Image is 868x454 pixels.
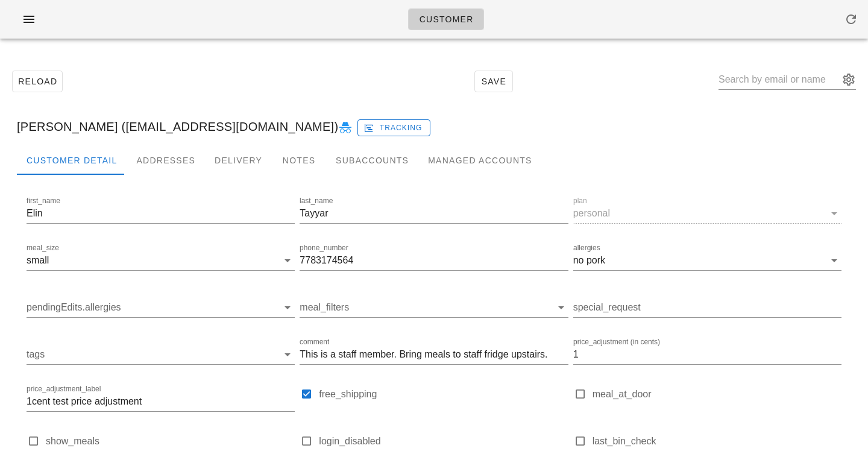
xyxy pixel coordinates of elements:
[593,435,841,447] label: last_bin_check
[573,244,600,253] label: allergies
[46,435,295,447] label: show_meals
[719,70,839,89] input: Search by email or name
[573,204,841,223] div: planpersonal
[17,146,127,175] div: Customer Detail
[17,77,57,86] span: Reload
[27,251,295,270] div: meal_sizesmall
[27,255,49,266] div: small
[573,338,660,347] label: price_adjustment (in cents)
[319,435,568,447] label: login_disabled
[357,117,430,136] a: Tracking
[27,345,295,364] div: tags
[127,146,205,175] div: Addresses
[326,146,418,175] div: Subaccounts
[573,251,841,270] div: allergiesno pork
[12,71,63,92] button: Reload
[272,146,326,175] div: Notes
[205,146,272,175] div: Delivery
[841,72,856,87] button: appended action
[418,146,541,175] div: Managed Accounts
[300,298,568,317] div: meal_filters
[357,119,430,136] button: Tracking
[300,197,333,206] label: last_name
[27,298,295,317] div: pendingEdits.allergies
[593,388,841,400] label: meal_at_door
[27,197,60,206] label: first_name
[300,338,329,347] label: comment
[408,8,483,30] a: Customer
[27,244,59,253] label: meal_size
[7,107,861,146] div: [PERSON_NAME] ([EMAIL_ADDRESS][DOMAIN_NAME])
[474,71,513,92] button: Save
[300,244,348,253] label: phone_number
[418,14,473,24] span: Customer
[573,255,605,266] div: no pork
[27,385,101,394] label: price_adjustment_label
[319,388,568,400] label: free_shipping
[366,122,423,133] span: Tracking
[573,197,587,206] label: plan
[480,77,508,86] span: Save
